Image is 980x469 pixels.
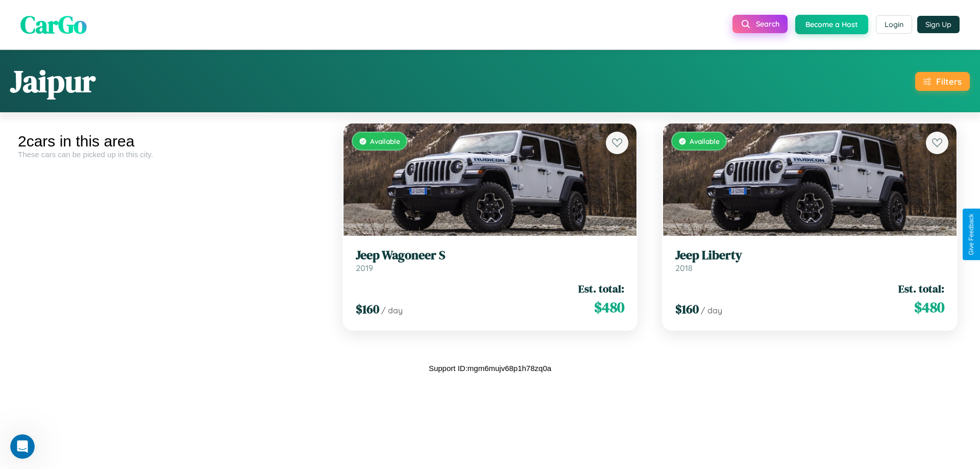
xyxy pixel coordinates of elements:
div: 2 cars in this area [18,133,323,150]
span: $ 160 [356,301,379,317]
span: Available [690,137,720,145]
p: Support ID: mgm6mujv68p1h78zq0a [429,361,551,375]
iframe: Intercom live chat [10,434,35,459]
h3: Jeep Wagoneer S [356,248,625,263]
div: These cars can be picked up in this city. [18,150,323,159]
span: 2018 [675,263,693,273]
span: / day [701,305,722,315]
span: / day [381,305,403,315]
span: Est. total: [898,281,944,296]
button: Sign Up [917,16,960,33]
div: Filters [936,76,962,87]
span: Est. total: [578,281,624,296]
span: $ 160 [675,301,699,317]
span: Available [370,137,400,145]
a: Jeep Wagoneer S2019 [356,248,625,273]
a: Jeep Liberty2018 [675,248,944,273]
span: Search [756,19,779,29]
h1: Jaipur [10,60,95,102]
span: CarGo [20,8,87,41]
span: 2019 [356,263,373,273]
span: $ 480 [914,297,944,317]
button: Login [876,15,912,34]
button: Become a Host [795,15,868,34]
h3: Jeep Liberty [675,248,944,263]
div: Give Feedback [968,214,975,255]
button: Filters [915,72,970,91]
span: $ 480 [594,297,624,317]
button: Search [732,15,788,33]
